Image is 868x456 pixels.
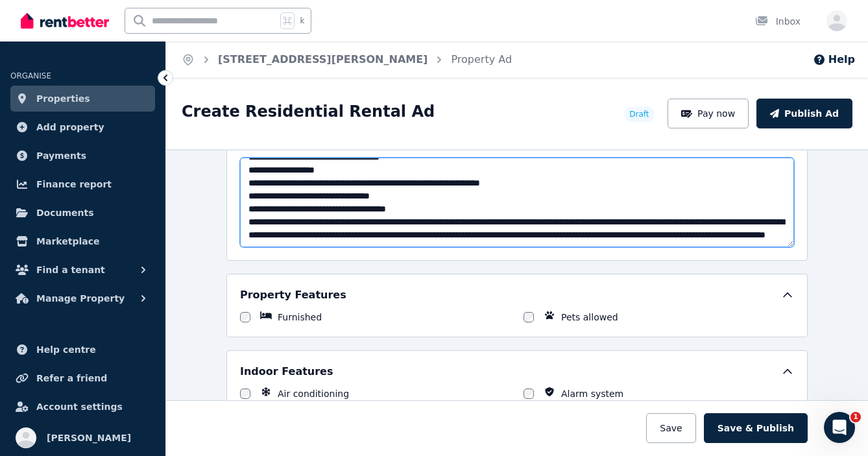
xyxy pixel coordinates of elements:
[824,412,855,443] iframe: Intercom live chat
[561,387,623,400] label: Alarm system
[21,11,109,30] img: RentBetter
[10,200,155,226] a: Documents
[10,285,155,311] button: Manage Property
[36,148,86,163] span: Payments
[10,365,155,391] a: Refer a friend
[36,91,90,106] span: Properties
[240,364,333,379] h5: Indoor Features
[10,228,155,254] a: Marketplace
[850,412,861,422] span: 1
[300,16,304,26] span: k
[278,387,349,400] label: Air conditioning
[10,257,155,283] button: Find a tenant
[646,413,695,443] button: Save
[10,171,155,197] a: Finance report
[561,311,618,324] label: Pets allowed
[36,399,123,414] span: Account settings
[10,71,51,80] span: ORGANISE
[36,234,99,249] span: Marketplace
[629,109,649,119] span: Draft
[47,430,131,446] span: [PERSON_NAME]
[36,342,96,357] span: Help centre
[10,394,155,420] a: Account settings
[166,42,527,78] nav: Breadcrumb
[10,337,155,363] a: Help centre
[36,262,105,278] span: Find a tenant
[668,99,749,128] button: Pay now
[240,287,346,303] h5: Property Features
[10,86,155,112] a: Properties
[755,15,801,28] div: Inbox
[451,53,512,66] a: Property Ad
[36,291,125,306] span: Manage Property
[756,99,852,128] button: Publish Ad
[36,370,107,386] span: Refer a friend
[36,119,104,135] span: Add property
[36,176,112,192] span: Finance report
[704,413,808,443] button: Save & Publish
[218,53,428,66] a: [STREET_ADDRESS][PERSON_NAME]
[10,114,155,140] a: Add property
[813,52,855,67] button: Help
[36,205,94,221] span: Documents
[278,311,322,324] label: Furnished
[182,101,435,122] h1: Create Residential Rental Ad
[10,143,155,169] a: Payments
